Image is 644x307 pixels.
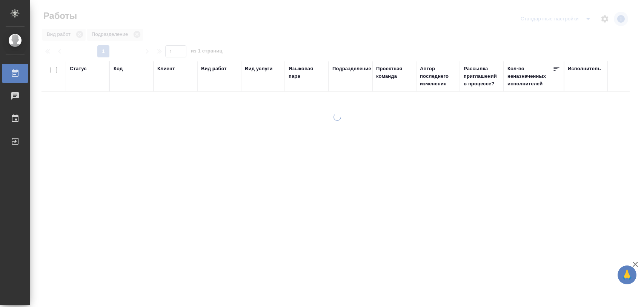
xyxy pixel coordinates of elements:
div: Код [114,65,123,73]
div: Проектная команда [376,65,412,80]
span: 🙏 [621,267,633,283]
div: Клиент [157,65,175,73]
div: Рассылка приглашений в процессе? [464,65,500,88]
div: Статус [70,65,87,73]
div: Кол-во неназначенных исполнителей [507,65,553,88]
div: Автор последнего изменения [420,65,456,88]
div: Вид работ [201,65,227,73]
div: Вид услуги [245,65,273,73]
div: Исполнитель [568,65,601,73]
button: 🙏 [618,265,636,284]
div: Подразделение [332,65,371,73]
div: Языковая пара [289,65,325,80]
